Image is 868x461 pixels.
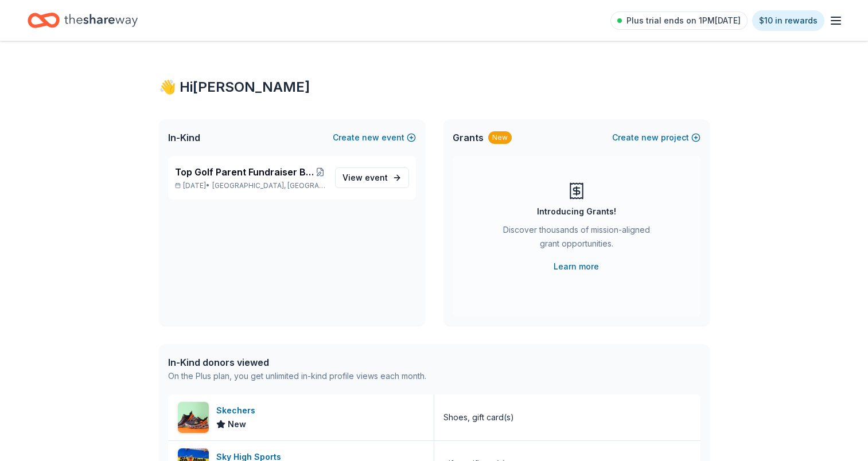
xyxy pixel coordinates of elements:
span: New [228,417,246,431]
a: $10 in rewards [752,10,824,31]
a: Learn more [554,260,599,274]
span: new [362,131,379,144]
div: Discover thousands of mission-aligned grant opportunities. [499,223,655,255]
div: Shoes, gift card(s) [443,411,514,424]
span: In-Kind [168,131,200,144]
span: [GEOGRAPHIC_DATA], [GEOGRAPHIC_DATA] [212,181,325,190]
span: Top Golf Parent Fundraiser Benefiting Indian Trail Elementary's PTA [175,165,316,179]
div: Introducing Grants! [537,205,616,218]
span: new [641,131,659,144]
p: [DATE] • [175,181,326,190]
div: On the Plus plan, you get unlimited in-kind profile views each month. [168,369,426,383]
div: 👋 Hi [PERSON_NAME] [159,78,710,96]
a: Plus trial ends on 1PM[DATE] [610,11,748,30]
span: event [365,173,388,182]
span: Grants [453,131,484,144]
a: Home [28,7,138,34]
div: In-Kind donors viewed [168,355,426,369]
img: Image for Skechers [178,402,209,433]
button: Createnewproject [612,131,700,144]
span: Plus trial ends on 1PM[DATE] [626,14,741,28]
a: View event [335,167,409,188]
div: New [488,131,512,144]
div: Skechers [216,404,260,417]
span: View [342,171,388,185]
button: Createnewevent [333,131,416,144]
